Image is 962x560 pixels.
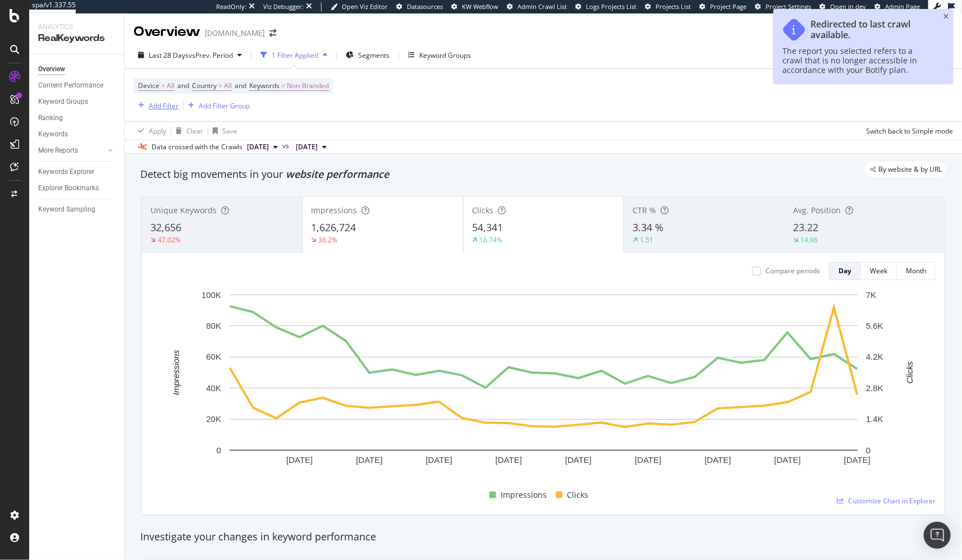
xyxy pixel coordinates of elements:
div: Explorer Bookmarks [38,182,99,194]
div: Month [906,266,926,276]
a: Ranking [38,112,116,124]
button: [DATE] [291,140,331,154]
text: [DATE] [286,455,313,465]
text: 2.8K [866,383,883,393]
button: [DATE] [242,140,282,154]
a: More Reports [38,145,105,157]
div: RealKeywords [38,32,115,45]
a: Keywords [38,128,116,140]
div: Keyword Groups [38,96,88,108]
div: Content Performance [38,80,103,91]
span: Datasources [407,2,443,11]
div: Viz Debugger: [263,2,304,11]
div: arrow-right-arrow-left [269,29,276,37]
div: Add Filter Group [199,101,250,111]
div: 1 Filter Applied [272,51,318,60]
div: Save [222,126,237,136]
div: Switch back to Simple mode [866,126,953,136]
text: [DATE] [496,455,522,465]
span: and [235,81,246,90]
a: KW Webflow [451,2,498,11]
text: 0 [217,446,221,455]
text: Impressions [171,350,181,395]
span: Customize Chart in Explorer [848,496,936,506]
span: KW Webflow [462,2,498,11]
div: More Reports [38,145,78,157]
button: Apply [134,122,166,140]
span: Clicks [567,488,588,502]
span: vs [282,141,291,151]
text: [DATE] [565,455,592,465]
a: Keyword Groups [38,96,116,108]
span: Device [138,81,159,90]
div: 1.51 [640,235,653,245]
div: Compare periods [766,266,820,276]
text: [DATE] [844,455,871,465]
button: Save [208,122,237,140]
span: Admin Page [885,2,920,11]
text: 100K [201,290,221,300]
span: Segments [358,51,390,60]
span: Logs Projects List [586,2,636,11]
div: Week [870,266,887,276]
text: [DATE] [704,455,731,465]
a: Content Performance [38,80,116,91]
a: Overview [38,63,116,75]
div: Overview [38,63,65,75]
span: Impressions [501,488,547,502]
button: Segments [341,46,394,64]
a: Logs Projects List [575,2,636,11]
span: 3.34 % [633,221,663,234]
div: Add Filter [149,101,178,111]
text: 5.6K [866,321,883,331]
span: 2025 Sep. 3rd [296,142,318,152]
div: Ranking [38,112,63,124]
span: Impressions [311,205,357,215]
span: 1,626,724 [311,221,356,234]
text: [DATE] [775,455,801,465]
a: Keyword Sampling [38,204,116,215]
a: Open Viz Editor [331,2,388,11]
div: Keyword Groups [419,51,471,60]
button: Day [829,262,861,280]
span: Projects List [656,2,691,11]
span: Keywords [249,81,280,90]
button: Week [861,262,897,280]
span: 54,341 [472,221,503,234]
div: The report you selected refers to a crawl that is no longer accessible in accordance with your Bo... [782,46,933,75]
div: [DOMAIN_NAME] [205,27,265,39]
text: 1.4K [866,414,883,424]
a: Projects List [645,2,691,11]
a: Admin Page [874,2,920,11]
button: Clear [171,122,203,140]
text: 80K [206,321,221,331]
div: Open Intercom Messenger [924,522,951,549]
button: 1 Filter Applied [256,46,332,64]
span: Unique Keywords [150,205,217,215]
div: close toast [943,13,949,20]
div: Keyword Sampling [38,204,95,215]
div: 14.96 [801,235,818,245]
div: Day [839,266,851,276]
a: Datasources [396,2,443,11]
span: = [161,81,165,90]
div: Data crossed with the Crawls [152,142,242,152]
a: Explorer Bookmarks [38,182,116,194]
div: ReadOnly: [216,2,246,11]
text: [DATE] [356,455,382,465]
span: Admin Crawl List [517,2,567,11]
a: Admin Crawl List [507,2,567,11]
text: [DATE] [426,455,452,465]
div: Analytics [38,22,115,32]
span: = [218,81,222,90]
a: Open in dev [819,2,866,11]
svg: A chart. [151,289,936,484]
div: 47.02% [158,235,181,245]
span: 32,656 [150,221,181,234]
a: Project Page [699,2,746,11]
span: All [167,78,175,94]
span: By website & by URL [878,166,942,173]
div: 36.2% [318,235,337,245]
text: 4.2K [866,352,883,362]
